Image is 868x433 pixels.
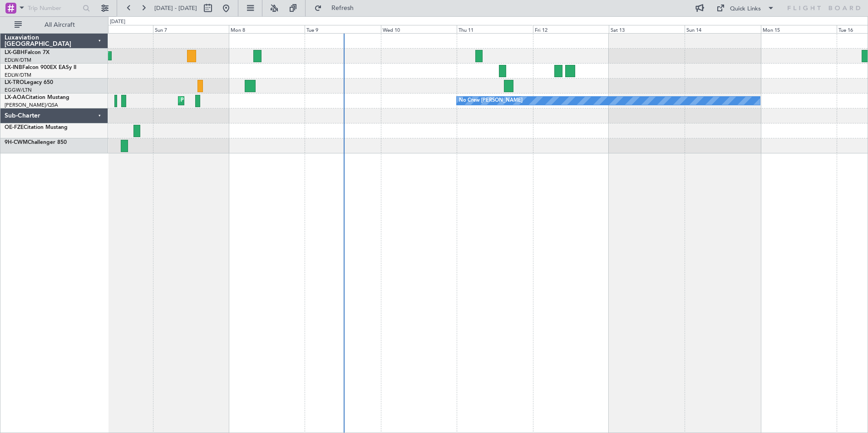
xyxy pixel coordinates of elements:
[730,5,761,14] div: Quick Links
[5,80,53,85] a: LX-TROLegacy 650
[533,25,609,33] div: Fri 12
[5,95,69,100] a: LX-AOACitation Mustang
[381,25,457,33] div: Wed 10
[153,25,229,33] div: Sun 7
[10,18,99,32] button: All Aircraft
[305,25,380,33] div: Tue 9
[5,140,67,145] a: 9H-CWMChallenger 850
[28,1,80,15] input: Trip Number
[5,95,25,100] span: LX-AOA
[5,80,24,85] span: LX-TRO
[5,125,68,130] a: OE-FZECitation Mustang
[712,1,779,15] button: Quick Links
[77,25,153,33] div: Sat 6
[229,25,305,33] div: Mon 8
[609,25,685,33] div: Sat 13
[24,22,96,28] span: All Aircraft
[324,5,362,11] span: Refresh
[459,94,523,108] div: No Crew [PERSON_NAME]
[5,72,31,79] a: EDLW/DTM
[110,18,125,26] div: [DATE]
[181,94,324,108] div: Planned Maint [GEOGRAPHIC_DATA] ([GEOGRAPHIC_DATA])
[5,65,22,70] span: LX-INB
[310,1,365,15] button: Refresh
[5,102,58,108] a: [PERSON_NAME]/QSA
[685,25,760,33] div: Sun 14
[457,25,533,33] div: Thu 11
[5,140,28,145] span: 9H-CWM
[5,125,24,130] span: OE-FZE
[5,65,76,70] a: LX-INBFalcon 900EX EASy II
[5,87,32,93] a: EGGW/LTN
[761,25,837,33] div: Mon 15
[5,57,31,64] a: EDLW/DTM
[154,4,197,12] span: [DATE] - [DATE]
[5,50,49,55] a: LX-GBHFalcon 7X
[5,50,25,55] span: LX-GBH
